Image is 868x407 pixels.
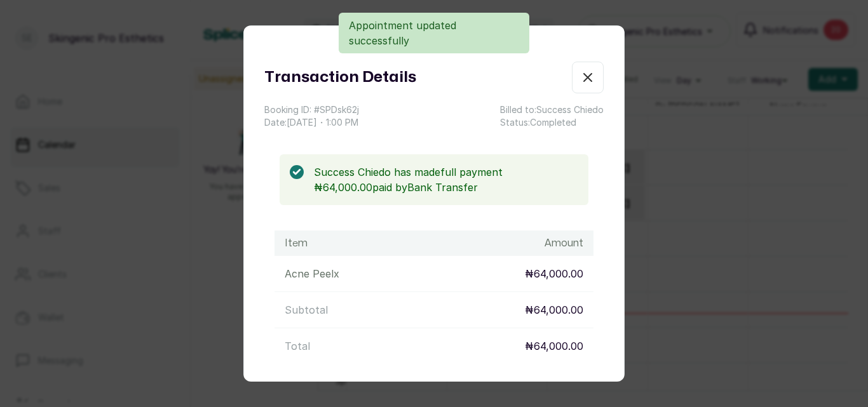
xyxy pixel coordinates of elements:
[264,66,416,89] h1: Transaction Details
[545,236,583,251] h1: Amount
[525,302,583,317] p: ₦64,000.00
[314,180,578,195] p: ₦64,000.00 paid by Bank Transfer
[500,103,604,116] p: Billed to: Success Chiedo
[285,236,308,251] h1: Item
[500,116,604,129] p: Status: Completed
[525,266,583,281] p: ₦64,000.00
[349,18,519,48] p: Appointment updated successfully
[525,338,583,354] p: ₦64,000.00
[285,302,328,317] p: Subtotal
[285,338,310,354] p: Total
[314,164,578,180] p: Success Chiedo has made full payment
[264,103,359,116] p: Booking ID: # SPDsk62j
[285,266,339,281] p: Acne Peel x
[264,116,359,129] p: Date: [DATE] ・ 1:00 PM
